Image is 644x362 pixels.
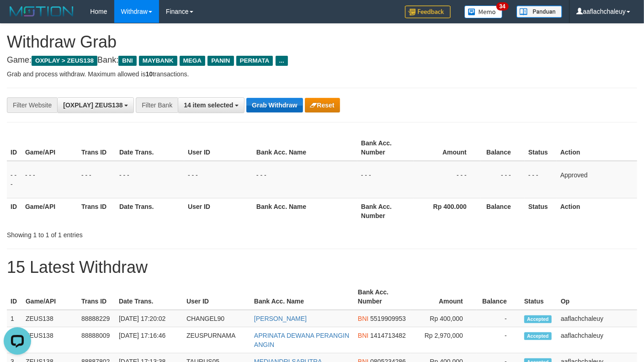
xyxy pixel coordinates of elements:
[246,98,303,112] button: Grab Withdraw
[253,135,357,161] th: Bank Acc. Name
[7,56,637,65] h4: Game: Bank:
[115,310,183,327] td: [DATE] 17:20:02
[480,135,525,161] th: Balance
[410,310,477,327] td: Rp 400,000
[236,56,273,66] span: PERMATA
[253,161,357,198] td: - - -
[370,332,406,339] span: Copy 1414713482 to clipboard
[480,161,525,198] td: - - -
[7,258,637,277] h1: 15 Latest Withdraw
[358,332,368,339] span: BNI
[21,161,78,198] td: - - -
[136,97,178,113] div: Filter Bank
[22,310,78,327] td: ZEUS138
[254,332,349,348] a: APRINATA DEWANA PERANGIN ANGIN
[116,161,184,198] td: - - -
[254,315,307,322] a: [PERSON_NAME]
[276,56,288,66] span: ...
[57,97,134,113] button: [OXPLAY] ZEUS138
[7,284,22,310] th: ID
[410,284,477,310] th: Amount
[7,135,21,161] th: ID
[253,198,357,224] th: Bank Acc. Name
[414,161,480,198] td: - - -
[524,332,552,340] span: Accepted
[480,198,525,224] th: Balance
[116,198,184,224] th: Date Trans.
[78,310,115,327] td: 88888229
[305,98,340,112] button: Reset
[22,327,78,353] td: ZEUS138
[115,327,183,353] td: [DATE] 17:16:46
[354,284,410,310] th: Bank Acc. Number
[414,198,480,224] th: Rp 400.000
[63,101,122,109] span: [OXPLAY] ZEUS138
[358,315,368,322] span: BNI
[32,56,97,66] span: OXPLAY > ZEUS138
[557,310,637,327] td: aaflachchaleuy
[477,310,521,327] td: -
[184,161,253,198] td: - - -
[477,327,521,353] td: -
[7,69,637,79] p: Grab and process withdraw. Maximum allowed is transactions.
[78,161,116,198] td: - - -
[464,5,503,18] img: Button%20Memo.svg
[184,135,253,161] th: User ID
[357,135,414,161] th: Bank Acc. Number
[180,56,206,66] span: MEGA
[78,135,116,161] th: Trans ID
[178,97,245,113] button: 14 item selected
[405,5,451,18] img: Feedback.jpg
[184,101,233,109] span: 14 item selected
[7,5,76,18] img: MOTION_logo.png
[21,198,78,224] th: Game/API
[4,4,31,31] button: Open LiveChat chat widget
[116,135,184,161] th: Date Trans.
[78,327,115,353] td: 88888009
[7,161,21,198] td: - - -
[524,315,552,323] span: Accepted
[410,327,477,353] td: Rp 2,970,000
[139,56,177,66] span: MAYBANK
[184,198,253,224] th: User ID
[370,315,406,322] span: Copy 5519909953 to clipboard
[7,198,21,224] th: ID
[183,327,250,353] td: ZEUSPURNAMA
[557,327,637,353] td: aaflachchaleuy
[357,198,414,224] th: Bank Acc. Number
[115,284,183,310] th: Date Trans.
[78,284,115,310] th: Trans ID
[7,33,637,51] h1: Withdraw Grab
[208,56,234,66] span: PANIN
[496,2,509,11] span: 34
[521,284,557,310] th: Status
[557,161,637,198] td: Approved
[557,284,637,310] th: Op
[22,284,78,310] th: Game/API
[7,310,22,327] td: 1
[525,198,557,224] th: Status
[557,135,637,161] th: Action
[516,5,562,18] img: panduan.png
[525,135,557,161] th: Status
[414,135,480,161] th: Amount
[145,70,153,78] strong: 10
[477,284,521,310] th: Balance
[7,227,261,240] div: Showing 1 to 1 of 1 entries
[183,310,250,327] td: CHANGEL90
[7,97,57,113] div: Filter Website
[183,284,250,310] th: User ID
[557,198,637,224] th: Action
[250,284,354,310] th: Bank Acc. Name
[118,56,136,66] span: BNI
[21,135,78,161] th: Game/API
[357,161,414,198] td: - - -
[525,161,557,198] td: - - -
[78,198,116,224] th: Trans ID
